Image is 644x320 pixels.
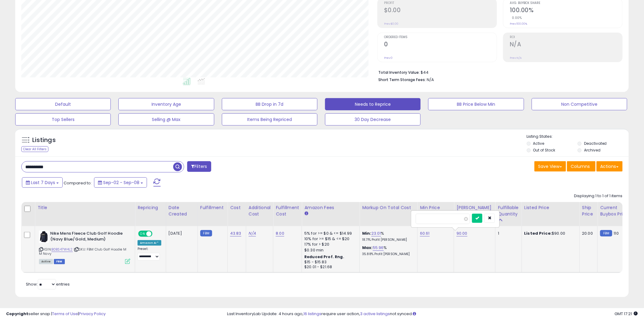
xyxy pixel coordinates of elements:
b: Nike Mens Fleece Club Golf Hoodie (Navy Blue/Gold, Medium) [50,231,124,244]
h2: N/A [510,41,622,49]
small: FBM [600,230,612,236]
th: The percentage added to the cost of goods (COGS) that forms the calculator for Min & Max prices. [360,202,418,226]
span: Ordered Items [384,36,497,39]
small: Prev: N/A [510,56,522,60]
label: Active [533,141,544,146]
div: Displaying 1 to 1 of 1 items [574,193,623,199]
span: N/A [427,77,434,83]
a: 43.83 [230,230,241,236]
small: 0.00% [510,16,522,20]
div: [PERSON_NAME] [457,204,493,211]
span: 2025-09-16 17:21 GMT [615,311,638,317]
label: Deactivated [584,141,607,146]
img: 316WMsKZgNL._SL40_.jpg [39,231,49,243]
small: Amazon Fees. [304,211,308,216]
div: 1 [498,231,517,236]
button: Filters [187,161,211,172]
button: Actions [597,161,623,172]
button: Save View [534,161,566,172]
div: $90.00 [524,231,575,236]
span: All listings currently available for purchase on Amazon [39,259,53,264]
small: Prev: $0.00 [384,22,398,26]
div: Clear All Filters [21,146,48,152]
a: Privacy Policy [79,311,106,317]
div: Listed Price [524,204,577,211]
div: Markup on Total Cost [362,204,415,211]
button: BB Drop in 7d [222,98,317,110]
div: Current Buybox Price [600,204,632,217]
button: Sep-02 - Sep-08 [94,177,147,188]
div: Cost [230,204,243,211]
div: $0.30 min [304,247,355,253]
div: ASIN: [39,231,130,263]
span: ON [139,231,146,236]
a: N/A [249,230,256,236]
span: 110 [614,230,619,236]
span: Avg. Buybox Share [510,2,622,5]
div: Fulfillment [200,204,225,211]
li: $44 [378,68,618,76]
b: Min: [362,230,371,236]
p: 18.71% Profit [PERSON_NAME] [362,238,413,242]
button: Selling @ Max [118,113,214,126]
div: Fulfillment Cost [276,204,299,217]
a: 23.01 [371,230,381,236]
button: Needs to Reprice [325,98,421,110]
span: ROI [510,36,622,39]
b: Reduced Prof. Rng. [304,254,344,259]
span: Last 7 Days [31,180,55,186]
button: BB Price Below Min [428,98,524,110]
button: 30 Day Decrease [325,113,421,126]
a: 3 active listings [360,311,390,317]
strong: Copyright [6,311,28,317]
div: $15 - $15.83 [304,260,355,265]
span: OFF [152,231,161,236]
div: [DATE] [169,231,193,236]
div: Amazon AI * [138,240,161,246]
button: Inventory Age [118,98,214,110]
span: Sep-02 - Sep-08 [103,180,139,186]
button: Default [15,98,111,110]
span: Show: entries [26,281,70,287]
small: FBM [200,230,212,236]
div: 10% for >= $15 & <= $20 [304,236,355,242]
p: Listing States: [527,134,629,140]
div: Repricing [138,204,163,211]
label: Out of Stock [533,148,555,153]
button: Last 7 Days [22,177,63,188]
h2: 100.00% [510,7,622,15]
div: Fulfillable Quantity [498,204,519,217]
a: 60.61 [420,230,430,236]
button: Top Sellers [15,113,111,126]
div: 20.00 [582,231,593,236]
b: Listed Price: [524,230,552,236]
button: Items Being Repriced [222,113,317,126]
a: 55.96 [373,245,384,251]
small: Prev: 100.00% [510,22,527,26]
div: $20.01 - $21.68 [304,265,355,270]
h2: 0 [384,41,497,49]
button: Non Competitive [532,98,627,110]
small: Prev: 0 [384,56,393,60]
b: Total Inventory Value: [378,70,420,75]
div: Additional Cost [249,204,271,217]
div: Preset: [138,247,161,261]
a: 8.00 [276,230,284,236]
label: Archived [584,148,600,153]
div: % [362,231,413,242]
button: Columns [567,161,596,172]
a: B0BS47W4L2 [51,247,73,252]
div: Date Created [169,204,195,217]
b: Short Term Storage Fees: [378,77,426,82]
div: Last InventoryLab Update: 4 hours ago, require user action, not synced. [227,311,638,317]
span: FBM [54,259,65,264]
span: | SKU: FBM Club Golf Hoodie M M Navy [39,247,126,256]
p: 35.88% Profit [PERSON_NAME] [362,252,413,256]
div: Amazon Fees [304,204,357,211]
div: Title [37,204,132,211]
h2: $0.00 [384,7,497,15]
div: 17% for > $20 [304,242,355,247]
b: Max: [362,245,373,251]
div: Ship Price [582,204,595,217]
span: Columns [571,163,590,169]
